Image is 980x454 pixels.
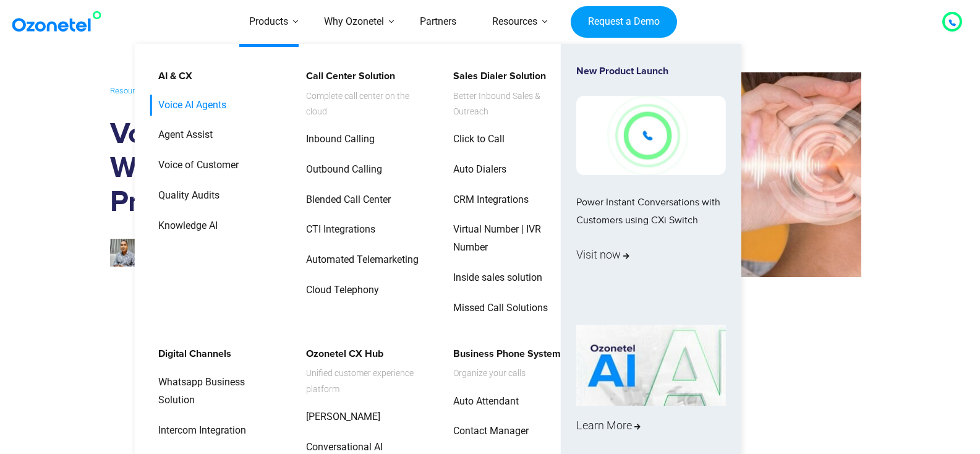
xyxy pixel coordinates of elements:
[576,66,726,320] a: New Product LaunchPower Instant Conversations with Customers using CXi SwitchVisit now
[576,96,726,175] img: New-Project-17.png
[576,325,726,406] img: AI
[150,124,215,146] a: Agent Assist
[150,95,228,116] a: Voice AI Agents
[298,189,393,211] a: Blended Call Center
[571,6,676,38] a: Request a Demo
[576,416,641,435] span: Learn More
[445,129,506,150] a: Click to Call
[445,421,530,442] a: Contact Manager
[445,391,521,413] a: Auto Attendant
[298,406,382,428] a: [PERSON_NAME]
[445,298,550,319] a: Missed Call Solutions
[298,343,430,399] a: Ozonetel CX HubUnified customer experience platform
[298,66,430,121] a: Call Center SolutionComplete call center on the cloud
[150,420,248,442] a: Intercom Integration
[150,185,221,207] a: Quality Audits
[306,88,428,119] span: Complete call center on the cloud
[150,155,241,176] a: Voice of Customer
[298,159,384,181] a: Outbound Calling
[445,343,563,383] a: Business Phone SystemOrganize your calls
[110,84,148,98] a: Resources
[110,239,138,267] img: prashanth-kancherla_avatar-200x200.jpeg
[445,66,577,121] a: Sales Dialer SolutionBetter Inbound Sales & Outreach
[150,372,282,411] a: Whatsapp Business Solution
[298,219,377,241] a: CTI Integrations
[298,280,381,301] a: Cloud Telephony
[150,66,194,87] a: AI & CX
[150,343,233,365] a: Digital Channels
[298,249,420,271] a: Automated Telemarketing
[445,219,577,259] a: Virtual Number | IVR Number
[576,245,629,265] span: Visit now
[445,189,530,211] a: CRM Integrations
[306,366,428,396] span: Unified customer experience platform
[298,129,377,150] a: Inbound Calling
[453,366,561,381] span: Organize your calls
[445,159,508,181] a: Auto Dialers
[445,267,544,289] a: Inside sales solution
[453,88,575,119] span: Better Inbound Sales & Outreach
[110,118,427,220] h1: Voice Analytics: How it Works, Benefits & Best Practices
[150,215,219,237] a: Knowledge AI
